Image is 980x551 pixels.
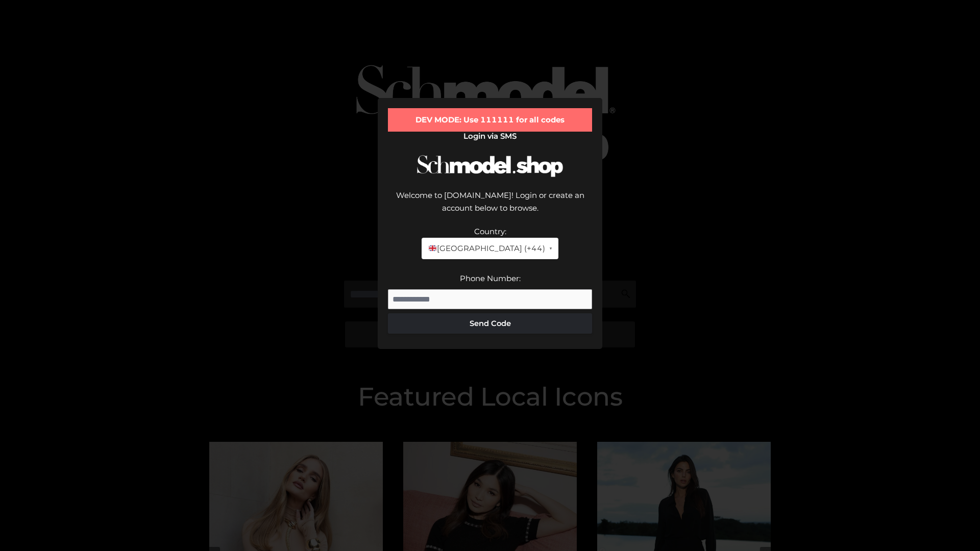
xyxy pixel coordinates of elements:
h2: Login via SMS [388,132,592,141]
label: Phone Number: [460,273,521,283]
label: Country: [474,227,506,236]
span: [GEOGRAPHIC_DATA] (+44) [428,242,545,255]
div: Welcome to [DOMAIN_NAME]! Login or create an account below to browse. [388,189,592,225]
button: Send Code [388,313,592,334]
img: 🇬🇧 [429,244,436,252]
img: Schmodel Logo [413,146,567,186]
div: DEV MODE: Use 111111 for all codes [388,108,592,132]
